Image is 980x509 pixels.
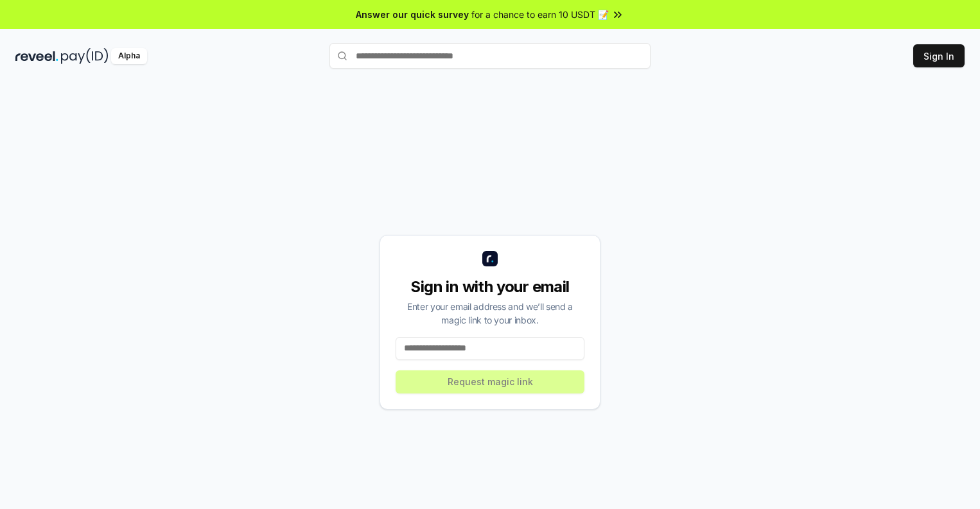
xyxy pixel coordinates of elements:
[15,48,58,64] img: reveel_dark
[396,300,584,327] div: Enter your email address and we’ll send a magic link to your inbox.
[61,48,109,64] img: pay_id
[111,48,147,64] div: Alpha
[396,277,584,297] div: Sign in with your email
[482,251,498,266] img: logo_small
[913,44,965,67] button: Sign In
[471,8,609,21] span: for a chance to earn 10 USDT 📝
[356,8,469,21] span: Answer our quick survey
